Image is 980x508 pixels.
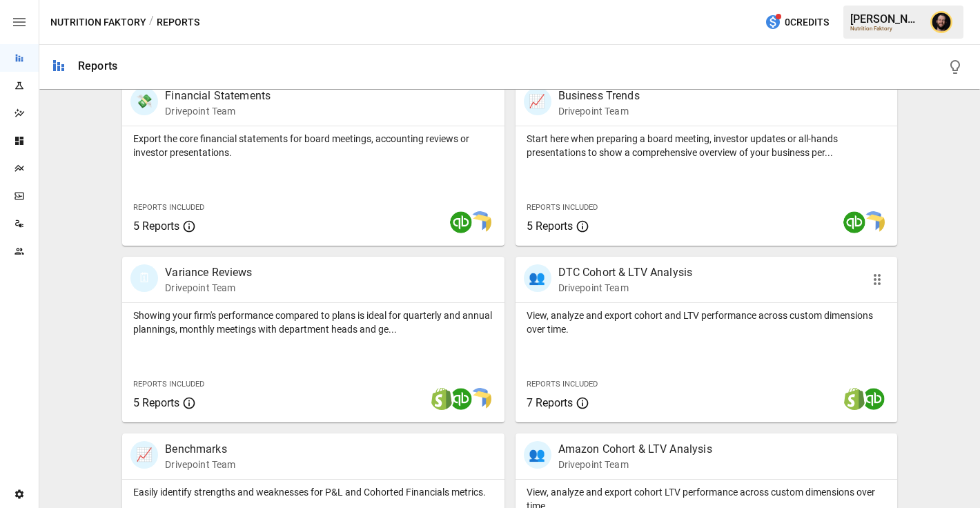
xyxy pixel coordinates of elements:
[558,441,712,458] p: Amazon Cohort & LTV Analysis
[130,88,158,115] div: 💸
[759,10,834,35] button: 0Credits
[469,388,491,410] img: smart model
[450,388,472,410] img: quickbooks
[863,388,885,410] img: quickbooks
[165,441,235,458] p: Benchmarks
[558,458,712,471] p: Drivepoint Team
[431,388,453,410] img: shopify
[524,264,551,292] div: 👥
[50,14,146,31] button: Nutrition Faktory
[133,309,493,336] p: Showing your firm's performance compared to plans is ideal for quarterly and annual plannings, mo...
[165,281,252,295] p: Drivepoint Team
[785,14,829,31] span: 0 Credits
[558,281,693,295] p: Drivepoint Team
[78,59,117,72] div: Reports
[843,211,865,233] img: quickbooks
[469,211,491,233] img: smart model
[133,485,493,499] p: Easily identify strengths and weaknesses for P&L and Cohorted Financials metrics.
[527,380,598,389] span: Reports Included
[165,458,235,471] p: Drivepoint Team
[930,11,952,33] img: Ciaran Nugent
[850,12,922,26] div: [PERSON_NAME]
[527,396,573,409] span: 7 Reports
[130,264,158,292] div: 🗓
[863,211,885,233] img: smart model
[133,380,204,389] span: Reports Included
[527,309,886,336] p: View, analyze and export cohort and LTV performance across custom dimensions over time.
[165,104,271,118] p: Drivepoint Team
[527,203,598,212] span: Reports Included
[922,3,961,41] button: Ciaran Nugent
[165,264,252,281] p: Variance Reviews
[527,219,573,233] span: 5 Reports
[524,88,551,115] div: 📈
[558,264,693,281] p: DTC Cohort & LTV Analysis
[133,396,179,409] span: 5 Reports
[843,388,865,410] img: shopify
[558,88,640,104] p: Business Trends
[527,132,886,159] p: Start here when preparing a board meeting, investor updates or all-hands presentations to show a ...
[133,203,204,212] span: Reports Included
[558,104,640,118] p: Drivepoint Team
[450,211,472,233] img: quickbooks
[149,14,154,31] div: /
[165,88,271,104] p: Financial Statements
[133,132,493,159] p: Export the core financial statements for board meetings, accounting reviews or investor presentat...
[524,441,551,469] div: 👥
[133,219,179,233] span: 5 Reports
[130,441,158,469] div: 📈
[850,26,922,32] div: Nutrition Faktory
